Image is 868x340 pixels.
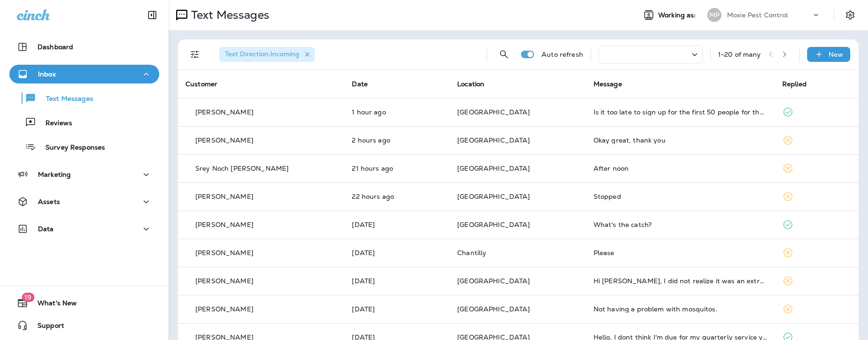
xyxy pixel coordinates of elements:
[9,137,159,157] button: Survey Responses
[542,51,583,58] p: Auto refresh
[658,11,698,19] span: Working as:
[594,249,767,257] div: Please
[457,277,530,285] span: [GEOGRAPHIC_DATA]
[195,249,253,257] p: [PERSON_NAME]
[195,277,253,285] p: [PERSON_NAME]
[707,8,721,22] div: MP
[38,198,60,205] p: Assets
[842,7,859,23] button: Settings
[457,249,486,257] span: Chantilly
[9,38,159,56] button: Dashboard
[352,136,442,144] p: Aug 28, 2025 01:09 PM
[782,80,807,88] span: Replied
[352,277,442,285] p: Aug 27, 2025 08:37 AM
[718,51,761,58] div: 1 - 20 of many
[594,305,767,313] div: Not having a problem with mosquitos.
[9,294,159,312] button: 19What's New
[829,51,843,58] p: New
[225,50,299,58] span: Text Direction : Incoming
[457,305,530,313] span: [GEOGRAPHIC_DATA]
[457,220,530,229] span: [GEOGRAPHIC_DATA]
[195,221,253,228] p: [PERSON_NAME]
[37,43,73,51] p: Dashboard
[219,47,315,62] div: Text Direction:Incoming
[139,6,165,24] button: Collapse Sidebar
[9,65,159,83] button: Inbox
[195,136,253,144] p: [PERSON_NAME]
[38,225,54,233] p: Data
[9,88,159,108] button: Text Messages
[37,95,93,104] p: Text Messages
[22,293,34,302] span: 19
[9,316,159,335] button: Support
[457,192,530,201] span: [GEOGRAPHIC_DATA]
[195,305,253,313] p: [PERSON_NAME]
[352,221,442,228] p: Aug 27, 2025 01:03 PM
[594,165,767,172] div: After noon
[9,219,159,238] button: Data
[195,165,289,172] p: Srey Noch [PERSON_NAME]
[36,144,105,152] p: Survey Responses
[352,249,442,257] p: Aug 27, 2025 11:50 AM
[352,80,368,88] span: Date
[594,193,767,200] div: Stopped
[594,221,767,228] div: What's the catch?
[352,165,442,172] p: Aug 27, 2025 05:26 PM
[594,277,767,285] div: Hi Steven, I did not realize it was an extra charge. We will pass. Thank you
[38,70,56,78] p: Inbox
[457,164,530,173] span: [GEOGRAPHIC_DATA]
[195,193,253,200] p: [PERSON_NAME]
[594,108,767,116] div: Is it too late to sign up for the first 50 people for the lawn evaluation it is still free also f...
[727,11,788,19] p: Moxie Pest Control
[195,108,253,116] p: [PERSON_NAME]
[352,193,442,200] p: Aug 27, 2025 04:39 PM
[36,119,72,128] p: Reviews
[28,322,64,333] span: Support
[9,165,159,184] button: Marketing
[457,136,530,144] span: [GEOGRAPHIC_DATA]
[28,299,77,310] span: What's New
[185,45,204,64] button: Filters
[9,192,159,211] button: Assets
[185,80,217,88] span: Customer
[594,80,622,88] span: Message
[495,45,513,64] button: Search Messages
[9,113,159,132] button: Reviews
[457,80,484,88] span: Location
[38,171,71,178] p: Marketing
[352,108,442,116] p: Aug 28, 2025 01:28 PM
[594,136,767,144] div: Okay great, thank you
[457,108,530,116] span: [GEOGRAPHIC_DATA]
[352,305,442,313] p: Aug 27, 2025 07:59 AM
[187,8,269,22] p: Text Messages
